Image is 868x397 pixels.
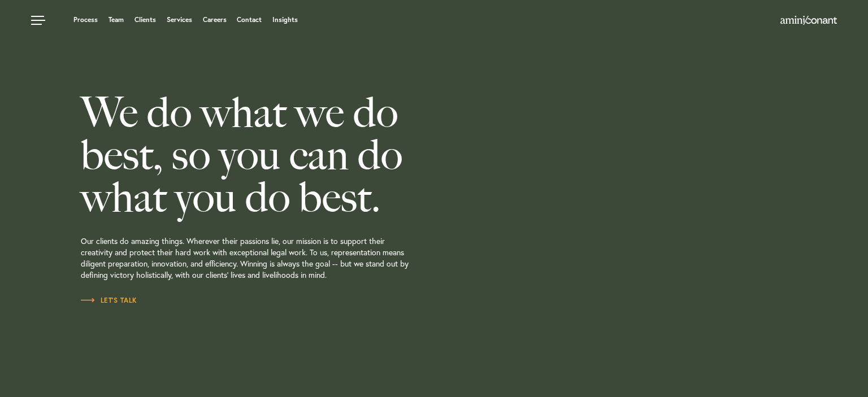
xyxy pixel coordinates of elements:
[237,16,262,23] a: Contact
[134,16,156,23] a: Clients
[81,219,498,295] p: Our clients do amazing things. Wherever their passions lie, our mission is to support their creat...
[108,16,124,23] a: Team
[780,16,837,25] img: Amini & Conant
[272,16,298,23] a: Insights
[167,16,192,23] a: Services
[81,295,137,306] a: Let’s Talk
[73,16,98,23] a: Process
[81,297,137,304] span: Let’s Talk
[203,16,227,23] a: Careers
[81,91,498,219] h2: We do what we do best, so you can do what you do best.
